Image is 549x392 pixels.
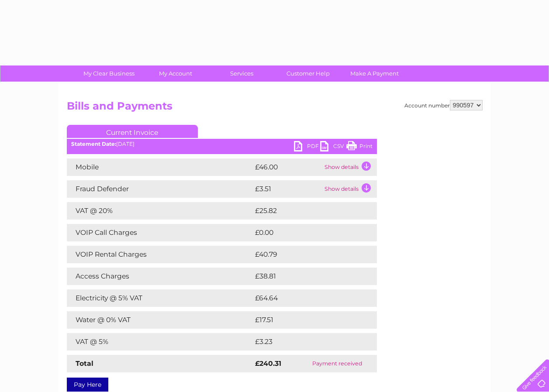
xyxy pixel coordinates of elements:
a: Services [206,65,278,82]
div: Account number [404,100,483,110]
td: Show details [322,180,377,198]
td: £38.81 [253,268,359,285]
b: Statement Date: [71,141,116,147]
td: Fraud Defender [67,180,253,198]
td: £0.00 [253,224,357,241]
a: My Account [139,65,211,82]
td: VOIP Rental Charges [67,246,253,263]
strong: Total [76,359,93,368]
td: £25.82 [253,202,359,220]
td: £17.51 [253,311,357,329]
td: Payment received [297,355,377,372]
td: £40.79 [253,246,359,263]
td: Electricity @ 5% VAT [67,289,253,307]
a: Customer Help [272,65,344,82]
a: CSV [320,141,346,154]
td: VOIP Call Charges [67,224,253,241]
td: £64.64 [253,289,360,307]
td: £3.23 [253,333,356,351]
td: VAT @ 5% [67,333,253,351]
a: Pay Here [67,378,108,392]
h2: Bills and Payments [67,100,483,117]
td: Mobile [67,158,253,176]
td: VAT @ 20% [67,202,253,220]
td: Water @ 0% VAT [67,311,253,329]
a: My Clear Business [73,65,145,82]
a: PDF [294,141,320,154]
div: [DATE] [67,141,377,147]
a: Current Invoice [67,125,198,138]
td: Show details [322,158,377,176]
td: £3.51 [253,180,322,198]
td: Access Charges [67,268,253,285]
td: £46.00 [253,158,322,176]
a: Print [346,141,373,154]
strong: £240.31 [255,359,281,368]
a: Make A Payment [338,65,411,82]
